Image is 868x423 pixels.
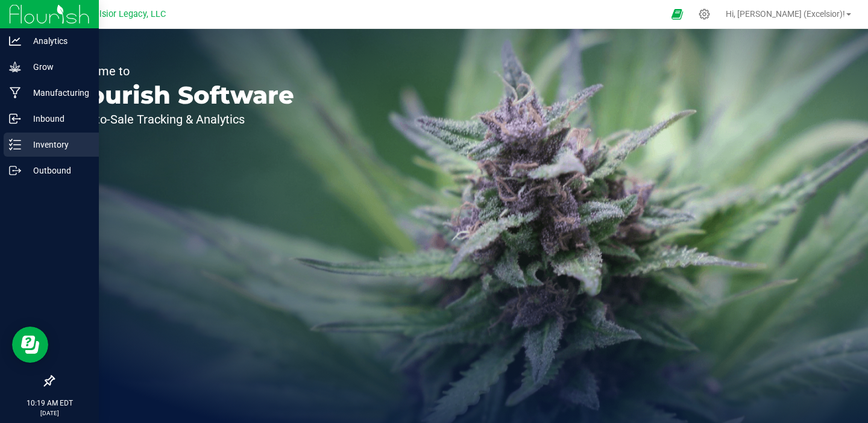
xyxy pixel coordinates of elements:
[9,164,21,177] inline-svg: Outbound
[65,113,294,125] p: Seed-to-Sale Tracking & Analytics
[21,60,93,74] p: Grow
[9,61,21,73] inline-svg: Grow
[21,111,93,126] p: Inbound
[65,83,294,107] p: Flourish Software
[21,34,93,48] p: Analytics
[9,35,21,47] inline-svg: Analytics
[21,86,93,100] p: Manufacturing
[65,65,294,77] p: Welcome to
[21,137,93,152] p: Inventory
[12,327,48,363] iframe: Resource center
[5,409,93,418] p: [DATE]
[9,87,21,99] inline-svg: Manufacturing
[9,139,21,151] inline-svg: Inventory
[9,113,21,125] inline-svg: Inbound
[5,398,93,409] p: 10:19 AM EDT
[697,8,712,20] div: Manage settings
[21,163,93,178] p: Outbound
[664,2,691,26] span: Open Ecommerce Menu
[726,9,845,19] span: Hi, [PERSON_NAME] (Excelsior)!
[81,9,166,19] span: Excelsior Legacy, LLC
